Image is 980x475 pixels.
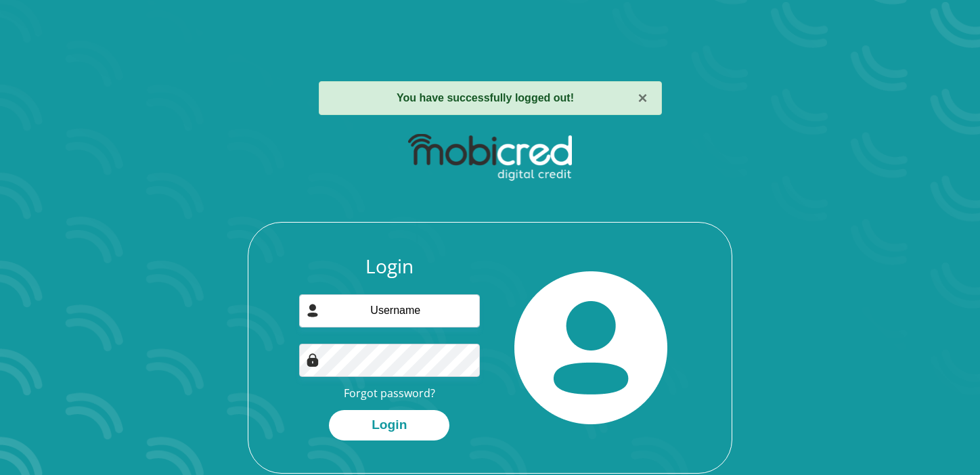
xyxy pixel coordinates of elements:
[408,134,571,181] img: mobicred logo
[638,90,647,106] button: ×
[344,386,435,401] a: Forgot password?
[306,304,319,317] img: user-icon image
[397,92,574,104] strong: You have successfully logged out!
[329,410,449,440] button: Login
[299,255,481,278] h3: Login
[299,294,481,327] input: Username
[306,353,319,367] img: Image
